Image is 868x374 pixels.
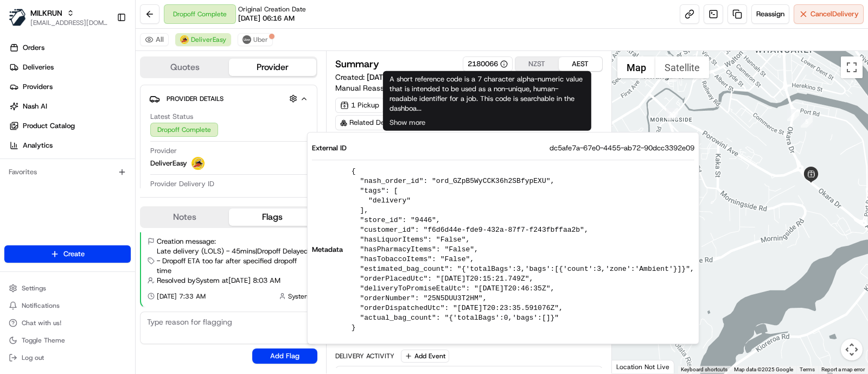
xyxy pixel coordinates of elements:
[559,57,602,71] button: AEST
[4,78,135,96] a: Providers
[801,116,813,128] div: 5
[238,33,273,46] button: Uber
[288,292,310,301] span: System
[515,57,559,71] button: NZST
[4,350,131,365] button: Log out
[140,33,169,46] button: All
[4,333,131,348] button: Toggle Theme
[4,4,112,30] button: MILKRUNMILKRUN[EMAIL_ADDRESS][DOMAIN_NAME]
[242,35,251,44] img: uber-new-logo.jpeg
[192,157,205,170] img: delivereasy_logo.png
[756,9,784,19] span: Reassign
[22,284,46,293] span: Settings
[22,319,61,327] span: Chat with us!
[383,71,591,131] div: A short reference code is a 7 character alpha-numeric value that is intended to be used as a non-...
[4,298,131,313] button: Notifications
[800,366,815,372] a: Terms (opens in new tab)
[615,359,650,373] a: Open this area in Google Maps (opens a new window)
[22,353,44,362] span: Log out
[4,59,135,76] a: Deliveries
[63,249,85,259] span: Create
[4,39,135,56] a: Orders
[150,146,177,156] span: Provider
[335,72,422,83] span: Created:
[390,118,425,128] button: Show more
[734,366,793,372] span: Map data ©2025 Google
[191,35,226,44] span: DeliverEasy
[841,56,863,78] button: Toggle fullscreen view
[22,301,60,310] span: Notifications
[252,348,317,364] button: Add Flag
[617,56,655,78] button: Show street map
[23,102,47,111] span: Nash AI
[23,141,53,150] span: Analytics
[751,4,789,24] button: Reassign
[312,143,347,153] span: External ID
[238,5,306,14] span: Original Creation Date
[612,360,674,373] div: Location Not Live
[335,83,422,93] button: Manual Reassignment
[157,292,206,301] span: [DATE] 7:33 AM
[157,276,220,286] span: Resolved by System
[335,352,394,360] div: Delivery Activity
[4,315,131,331] button: Chat with us!
[666,108,678,120] div: 10
[468,59,508,69] button: 2180066
[352,167,694,333] pre: { "nash_order_id": "ord_GZpB5WyCCK36h2SBfypEXU", "tags": [ "delivery" ], "store_id": "9446", "cus...
[4,163,131,181] div: Favorites
[150,179,214,189] span: Provider Delivery ID
[141,208,229,226] button: Notes
[150,159,187,168] span: DeliverEasy
[4,137,135,154] a: Analytics
[253,35,268,44] span: Uber
[141,59,229,76] button: Quotes
[23,43,44,53] span: Orders
[30,18,108,27] button: [EMAIL_ADDRESS][DOMAIN_NAME]
[238,14,295,23] span: [DATE] 06:16 AM
[229,208,317,226] button: Flags
[681,366,727,373] button: Keyboard shortcuts
[335,98,384,113] div: 1 Pickup
[335,83,413,93] span: Manual Reassignment
[615,359,650,373] img: Google
[4,281,131,296] button: Settings
[550,143,694,153] span: dc5afe7a-67e0-4455-ab72-90dcc3392e09
[401,350,449,363] button: Add Event
[222,276,280,286] span: at [DATE] 8:03 AM
[841,339,863,360] button: Map camera controls
[150,112,193,122] span: Latest Status
[312,245,343,255] span: Metadata
[23,62,54,72] span: Deliveries
[167,94,224,103] span: Provider Details
[175,33,231,46] button: DeliverEasy
[335,115,433,130] div: Related Deliveries (1)
[4,117,135,135] a: Product Catalog
[810,9,859,19] span: Cancel Delivery
[30,8,62,18] button: MILKRUN
[787,109,799,121] div: 4
[367,72,422,82] span: [DATE] 7:32 AM
[180,35,189,44] img: delivereasy_logo.png
[157,237,216,246] span: Creation message:
[821,366,865,372] a: Report a map error
[655,56,709,78] button: Show satellite imagery
[229,59,317,76] button: Provider
[149,90,308,107] button: Provider Details
[22,336,65,345] span: Toggle Theme
[335,59,379,69] h3: Summary
[23,121,75,131] span: Product Catalog
[9,9,26,26] img: MILKRUN
[794,4,864,24] button: CancelDelivery
[23,82,53,92] span: Providers
[4,98,135,115] a: Nash AI
[157,246,310,276] span: Late delivery (LOLS) - 45mins | Dropoff Delayed - Dropoff ETA too far after specified dropoff time
[4,245,131,263] button: Create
